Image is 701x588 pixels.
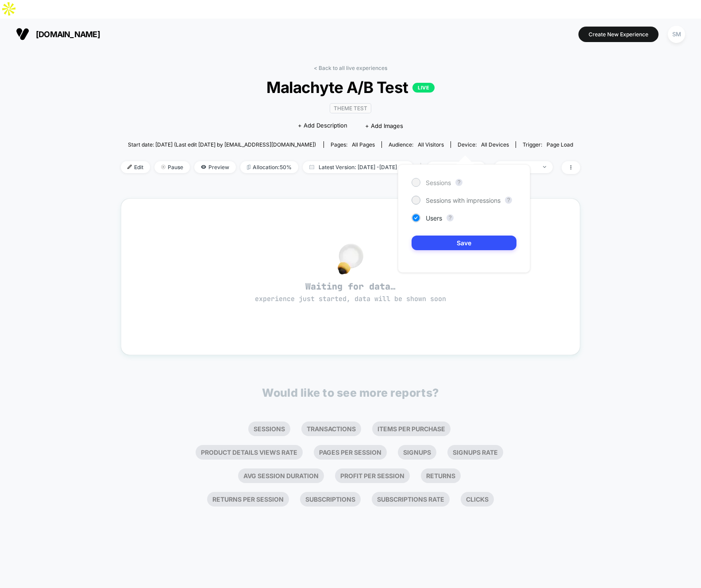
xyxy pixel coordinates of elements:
[144,78,557,97] span: Malachyte A/B Test
[578,27,659,42] button: Create New Experience
[247,165,250,170] img: rebalance
[372,422,451,436] li: Items Per Purchase
[352,141,375,148] span: all pages
[255,294,446,303] span: experience just started, data will be shown soon
[426,197,501,204] span: Sessions with impressions
[398,445,436,460] li: Signups
[16,27,29,41] img: Visually logo
[447,214,454,221] button: ?
[240,161,298,173] span: Allocation: 50%
[137,281,564,304] span: Waiting for data…
[314,65,387,71] a: < Back to all live experiences
[455,179,462,186] button: ?
[13,27,103,41] button: [DOMAIN_NAME]
[412,83,435,93] p: LIVE
[330,103,371,113] span: Theme Test
[461,492,494,507] li: Clicks
[127,165,132,169] img: edit
[412,236,516,250] button: Save
[338,244,363,275] img: no_data
[505,197,512,204] button: ?
[426,179,451,186] span: Sessions
[36,30,100,39] span: [DOMAIN_NAME]
[331,141,375,148] div: Pages:
[301,422,361,436] li: Transactions
[372,492,450,507] li: Subscriptions Rate
[481,141,509,148] span: all devices
[262,386,439,399] p: Would like to see more reports?
[547,141,573,148] span: Page Load
[389,141,444,148] div: Audience:
[421,468,461,483] li: Returns
[300,492,361,507] li: Subscriptions
[161,165,166,169] img: end
[303,161,413,173] span: Latest Version: [DATE] - [DATE]
[365,122,403,129] span: + Add Images
[196,445,303,460] li: Product Details Views Rate
[154,161,190,173] span: Pause
[309,165,314,169] img: calendar
[298,121,347,130] span: + Add Description
[426,214,442,222] span: Users
[238,468,324,483] li: Avg Session Duration
[128,141,316,148] span: Start date: [DATE] (Last edit [DATE] by [EMAIL_ADDRESS][DOMAIN_NAME])
[451,141,516,148] span: Device:
[665,25,688,43] button: SM
[121,161,150,173] span: Edit
[248,422,290,436] li: Sessions
[314,445,387,460] li: Pages Per Session
[668,26,685,43] div: SM
[335,468,410,483] li: Profit Per Session
[207,492,289,507] li: Returns Per Session
[447,445,503,460] li: Signups Rate
[523,141,573,148] div: Trigger:
[194,161,236,173] span: Preview
[543,166,546,168] img: end
[418,141,444,148] span: All Visitors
